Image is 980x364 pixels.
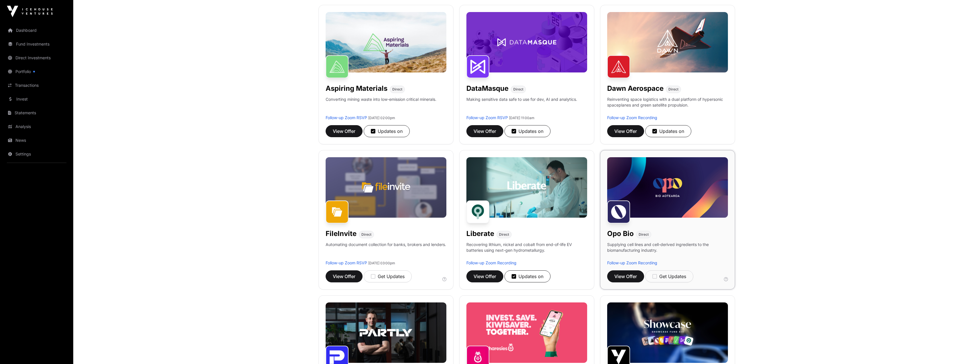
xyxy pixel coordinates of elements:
[639,232,649,237] span: Direct
[509,116,534,120] span: [DATE] 11:00am
[466,157,587,218] img: Liberate-Banner.jpg
[645,125,691,137] button: Updates on
[607,270,644,282] button: View Offer
[5,24,69,37] a: Dashboard
[364,270,412,282] button: Get Updates
[951,337,980,364] iframe: Chat Widget
[607,125,644,137] button: View Offer
[326,84,387,93] h1: Aspiring Materials
[607,200,630,223] img: Opo Bio
[607,157,728,218] img: Opo-Bio-Banner.jpg
[7,6,53,17] img: Icehouse Ventures Logo
[474,128,496,135] span: View Offer
[614,273,637,280] span: View Offer
[607,55,630,78] img: Dawn Aerospace
[504,125,551,137] button: Updates on
[326,97,436,115] p: Converting mining waste into low-emission critical minerals.
[5,120,69,133] a: Analysis
[392,87,402,92] span: Direct
[5,93,69,105] a: Invest
[466,12,587,72] img: DataMasque-Banner.jpg
[466,270,503,282] button: View Offer
[466,125,503,137] button: View Offer
[607,302,728,363] img: Showcase-Fund-Banner-1.jpg
[466,302,587,363] img: Sharesies-Banner.jpg
[607,242,728,253] p: Supplying cell lines and cell-derived ingredients to the biomanufacturing industry.
[614,128,637,135] span: View Offer
[504,270,551,282] button: Updates on
[5,52,69,64] a: Direct Investments
[364,125,410,137] button: Updates on
[466,260,516,265] a: Follow-up Zoom Recording
[333,273,355,280] span: View Offer
[466,55,489,78] img: DataMasque
[513,87,523,92] span: Direct
[333,128,355,135] span: View Offer
[326,125,363,137] button: View Offer
[5,107,69,119] a: Statements
[466,242,587,260] p: Recovering lithium, nickel and cobalt from end-of-life EV batteries using next-gen hydrometallurgy.
[607,12,728,72] img: Dawn-Banner.jpg
[466,84,508,93] h1: DataMasque
[607,97,728,115] p: Reinventing space logistics with a dual platform of hypersonic spaceplanes and green satellite pr...
[326,157,446,218] img: File-Invite-Banner.jpg
[466,229,494,238] h1: Liberate
[5,79,69,92] a: Transactions
[361,232,371,237] span: Direct
[368,261,395,265] span: [DATE] 03:00pm
[368,116,395,120] span: [DATE] 02:00pm
[5,148,69,160] a: Settings
[371,128,403,135] div: Updates on
[326,242,446,260] p: Automating document collection for banks, brokers and lenders.
[5,134,69,147] a: News
[512,128,543,135] div: Updates on
[326,12,446,72] img: Aspiring-Banner.jpg
[326,55,349,78] img: Aspiring Materials
[5,38,69,50] a: Fund Investments
[326,260,367,265] a: Follow-up Zoom RSVP
[645,270,693,282] button: Get Updates
[499,232,509,237] span: Direct
[607,84,664,93] h1: Dawn Aerospace
[652,128,684,135] div: Updates on
[326,200,349,223] img: FileInvite
[326,270,363,282] button: View Offer
[607,115,657,120] a: Follow-up Zoom Recording
[326,229,357,238] h1: FileInvite
[607,229,634,238] h1: Opo Bio
[466,115,508,120] a: Follow-up Zoom RSVP
[474,273,496,280] span: View Offer
[512,273,543,280] div: Updates on
[5,65,69,78] a: Portfolio
[466,200,489,223] img: Liberate
[466,97,577,115] p: Making sensitive data safe to use for dev, AI and analytics.
[326,302,446,363] img: Partly-Banner.jpg
[326,115,367,120] a: Follow-up Zoom RSVP
[668,87,678,92] span: Direct
[607,260,657,265] a: Follow-up Zoom Recording
[652,273,686,280] div: Get Updates
[371,273,405,280] div: Get Updates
